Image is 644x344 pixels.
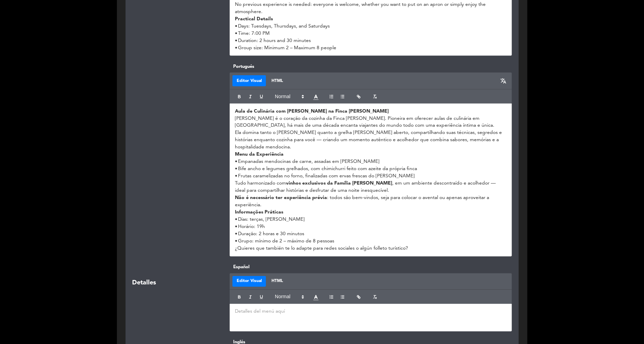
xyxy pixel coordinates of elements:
span: translate [501,78,507,84]
button: HTML [267,75,287,86]
strong: vinhos exclusivos da Família [PERSON_NAME] [286,181,392,186]
p: • Duration: 2 hours and 30 minutes [235,37,507,44]
p: No previous experience is needed: everyone is welcome, whether you want to put on an apron or sim... [235,1,507,15]
p: • Grupo: mínimo de 2 – máximo de 8 pessoas [235,238,507,245]
p: • Empanadas mendocinas de carne, assadas em [PERSON_NAME] [235,158,507,166]
p: • Group size: Minimum 2 – Maximum 8 people [235,44,507,52]
button: Editor Visual [232,276,266,287]
strong: Informações Práticas [235,210,283,215]
p: • Time: 7:00 PM [235,30,507,37]
span: Detalles [132,278,156,288]
p: • Days: Tuesdays, Thursdays, and Saturdays [235,23,507,30]
p: Tudo harmonizado com , em um ambiente descontraído e acolhedor — ideal para compartilhar história... [235,180,507,195]
p: Ela domina tanto o [PERSON_NAME] quanto a grelha [PERSON_NAME] aberto, compartilhando suas técnic... [235,129,507,151]
strong: Aula de Culinária com [PERSON_NAME] na Finca [PERSON_NAME] [235,109,389,114]
strong: Practical Details [235,17,273,21]
label: Portugués [230,63,512,70]
p: • Frutas caramelizadas no forno, finalizadas com ervas frescas do [PERSON_NAME] [235,173,507,180]
p: • Duração: 2 horas e 30 minutos [235,231,507,238]
p: : todos são bem-vindos, seja para colocar o avental ou apenas aproveitar a experiência. [235,195,507,209]
p: [PERSON_NAME] é o coração da cozinha da Finca [PERSON_NAME]. Pioneira em oferecer aulas de culiná... [235,115,507,129]
strong: Não é necessário ter experiência prévia [235,196,327,200]
p: • Dias: terças, [PERSON_NAME] [235,216,507,223]
button: HTML [267,276,287,287]
strong: Menu da Experiência [235,152,284,157]
button: translate [498,75,509,86]
p: • Horário: 19h [235,223,507,231]
p: • Bife ancho e legumes grelhados, com chimichurri feito com azeite da própria finca [235,166,507,173]
label: Español [230,264,512,271]
button: Editor Visual [232,75,266,86]
p: ¿Quieres que también te lo adapte para redes sociales o algún folleto turístico? [235,245,507,252]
